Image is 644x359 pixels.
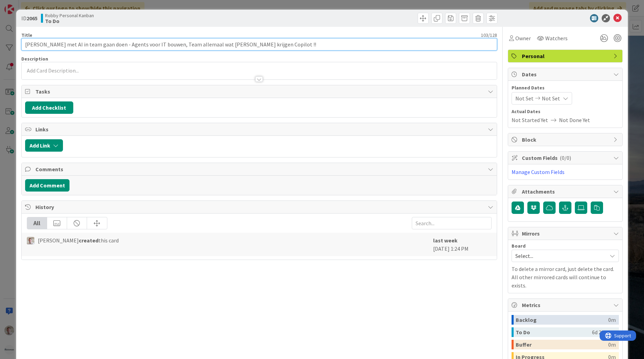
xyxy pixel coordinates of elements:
[522,52,610,60] span: Personal
[545,34,568,42] span: Watchers
[516,315,608,325] div: Backlog
[542,94,560,102] span: Not Set
[35,125,484,133] span: Links
[522,301,610,309] span: Metrics
[21,32,32,38] label: Title
[14,1,31,9] span: Support
[516,340,608,349] div: Buffer
[512,168,565,175] a: Manage Custom Fields
[25,139,63,152] button: Add Link
[608,315,616,325] div: 0m
[35,203,484,211] span: History
[79,237,98,244] b: created
[412,217,492,229] input: Search...
[522,187,610,196] span: Attachments
[522,229,610,238] span: Mirrors
[27,237,34,244] img: Rd
[560,154,571,161] span: ( 0/0 )
[512,116,548,124] span: Not Started Yet
[27,217,47,229] div: All
[35,165,484,173] span: Comments
[25,101,73,114] button: Add Checklist
[515,34,531,42] span: Owner
[35,87,484,96] span: Tasks
[512,108,619,115] span: Actual Dates
[21,38,497,51] input: type card name here...
[512,243,526,248] span: Board
[516,327,592,337] div: To Do
[559,116,590,124] span: Not Done Yet
[515,251,603,261] span: Select...
[512,84,619,91] span: Planned Dates
[608,340,616,349] div: 0m
[25,179,69,192] button: Add Comment
[21,14,37,22] span: ID
[522,70,610,78] span: Dates
[45,13,94,18] span: Robby Personal Kanban
[522,154,610,162] span: Custom Fields
[592,327,616,337] div: 6d 2h 15m
[433,236,492,253] div: [DATE] 1:24 PM
[512,265,619,290] p: To delete a mirror card, just delete the card. All other mirrored cards will continue to exists.
[45,18,94,24] b: To Do
[34,32,497,38] div: 103 / 128
[515,94,534,102] span: Not Set
[21,56,48,62] span: Description
[26,15,37,22] b: 2065
[433,237,458,244] b: last week
[522,135,610,144] span: Block
[38,236,119,244] span: [PERSON_NAME] this card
